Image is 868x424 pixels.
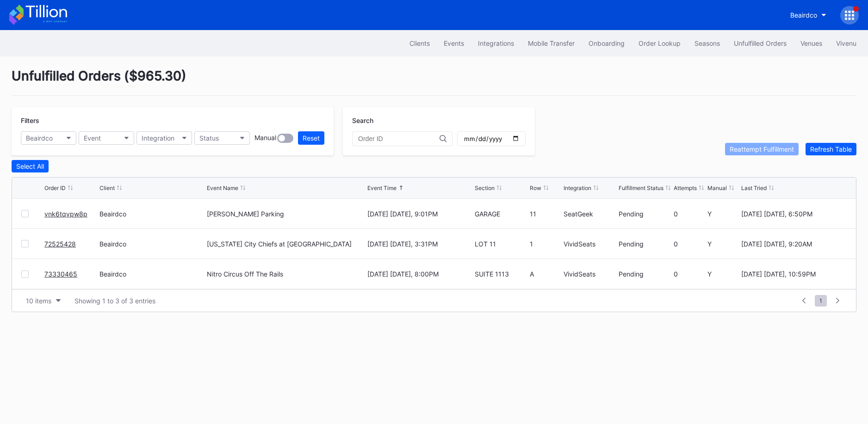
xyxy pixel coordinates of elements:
[12,160,49,172] button: Select All
[734,39,787,47] div: Unfulfilled Orders
[136,131,192,145] button: Integration
[409,39,430,47] div: Clients
[639,39,681,47] div: Order Lookup
[836,39,856,47] div: Vivenu
[800,39,822,47] div: Venues
[564,210,616,218] div: SeatGeek
[707,210,739,218] div: Y
[530,210,561,218] div: 11
[707,184,727,191] div: Manual
[99,210,205,218] div: Beairdco
[207,210,284,218] div: [PERSON_NAME] Parking
[727,35,794,52] button: Unfulfilled Orders
[674,210,705,218] div: 0
[815,295,827,307] span: 1
[783,6,833,24] button: Beairdco
[254,134,276,143] div: Manual
[475,240,527,248] div: LOT 11
[21,117,324,124] div: Filters
[199,134,219,142] div: Status
[194,131,250,145] button: Status
[741,270,847,278] div: [DATE] [DATE], 10:59PM
[444,39,464,47] div: Events
[303,134,320,142] div: Reset
[564,184,591,191] div: Integration
[44,210,87,218] a: vnk6tqvpw8p
[367,270,473,278] div: [DATE] [DATE], 8:00PM
[564,240,616,248] div: VividSeats
[530,184,541,191] div: Row
[564,270,616,278] div: VividSeats
[478,39,514,47] div: Integrations
[84,134,101,142] div: Event
[521,35,582,52] button: Mobile Transfer
[26,297,51,305] div: 10 items
[44,270,77,278] a: 73330465
[619,210,671,218] div: Pending
[694,39,720,47] div: Seasons
[741,184,767,191] div: Last Tried
[741,210,847,218] div: [DATE] [DATE], 6:50PM
[207,184,238,191] div: Event Name
[21,295,65,307] button: 10 items
[794,35,829,52] button: Venues
[437,35,471,52] button: Events
[367,210,473,218] div: [DATE] [DATE], 9:01PM
[99,240,205,248] div: Beairdco
[79,131,134,145] button: Event
[806,143,856,155] button: Refresh Table
[12,68,856,96] div: Unfulfilled Orders ( $965.30 )
[367,184,397,191] div: Event Time
[810,145,852,153] div: Refresh Table
[142,134,174,142] div: Integration
[632,35,688,52] button: Order Lookup
[674,184,697,191] div: Attempts
[74,297,155,305] div: Showing 1 to 3 of 3 entries
[352,117,526,124] div: Search
[298,131,324,145] button: Reset
[21,131,76,145] button: Beairdco
[475,210,527,218] div: GARAGE
[207,240,352,248] div: [US_STATE] City Chiefs at [GEOGRAPHIC_DATA]
[530,240,561,248] div: 1
[44,184,66,191] div: Order ID
[688,35,727,52] button: Seasons
[619,270,671,278] div: Pending
[44,240,76,248] a: 72525428
[589,39,625,47] div: Onboarding
[707,270,739,278] div: Y
[674,270,705,278] div: 0
[99,270,205,278] div: Beairdco
[207,270,283,278] div: Nitro Circus Off The Rails
[829,35,863,52] button: Vivenu
[26,134,53,142] div: Beairdco
[16,162,44,170] div: Select All
[367,240,473,248] div: [DATE] [DATE], 3:31PM
[528,39,575,47] div: Mobile Transfer
[741,240,847,248] div: [DATE] [DATE], 9:20AM
[674,240,705,248] div: 0
[619,240,671,248] div: Pending
[475,270,527,278] div: SUITE 1113
[619,184,663,191] div: Fulfillment Status
[403,35,437,52] button: Clients
[530,270,561,278] div: A
[730,145,794,153] div: Reattempt Fulfillment
[790,11,817,19] div: Beairdco
[725,143,799,155] button: Reattempt Fulfillment
[475,184,495,191] div: Section
[582,35,632,52] button: Onboarding
[358,135,440,142] input: Order ID
[471,35,521,52] button: Integrations
[707,240,739,248] div: Y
